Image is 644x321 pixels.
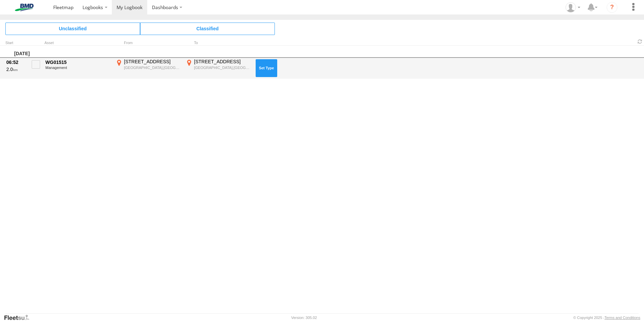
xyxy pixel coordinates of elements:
[115,59,182,78] label: Click to View Event Location
[7,4,42,11] img: bmd-logo.svg
[124,65,181,70] div: [GEOGRAPHIC_DATA],[GEOGRAPHIC_DATA]
[5,23,140,35] span: Click to view Unclassified Trips
[4,314,35,321] a: Visit our Website
[563,2,583,12] div: Chris Brett
[636,38,644,45] span: Refresh
[605,316,640,320] a: Terms and Conditions
[185,59,252,78] label: Click to View Event Location
[194,65,251,70] div: [GEOGRAPHIC_DATA],[GEOGRAPHIC_DATA]
[44,41,112,45] div: Asset
[115,41,182,45] div: From
[185,41,252,45] div: To
[45,66,111,70] div: Management
[194,59,251,65] div: [STREET_ADDRESS]
[607,2,617,13] i: ?
[573,316,640,320] div: © Copyright 2025 -
[256,59,277,77] button: Click to Set
[5,41,26,45] div: Click to Sort
[140,23,275,35] span: Click to view Classified Trips
[6,59,25,65] div: 06:52
[124,59,181,65] div: [STREET_ADDRESS]
[45,59,111,65] div: WG01515
[291,316,317,320] div: Version: 305.02
[6,66,25,72] div: 2.0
